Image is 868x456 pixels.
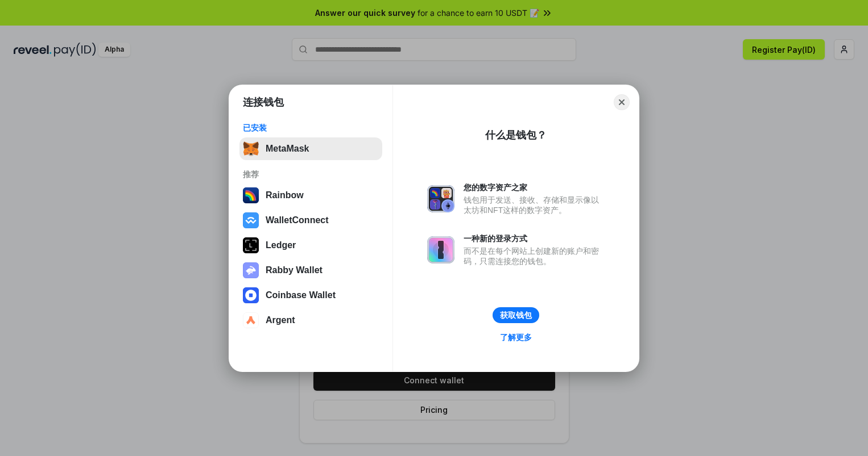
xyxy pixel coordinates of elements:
div: Rainbow [266,190,304,200]
img: svg+xml,%3Csvg%20width%3D%2228%22%20height%3D%2228%22%20viewBox%3D%220%200%2028%2028%22%20fill%3D... [243,312,259,328]
div: 了解更多 [500,332,532,342]
div: 钱包用于发送、接收、存储和显示像以太坊和NFT这样的数字资产。 [464,195,605,215]
img: svg+xml,%3Csvg%20xmlns%3D%22http%3A%2F%2Fwww.w3.org%2F2000%2Fsvg%22%20fill%3D%22none%22%20viewBox... [427,185,454,212]
button: Close [614,94,630,110]
div: Coinbase Wallet [266,290,336,300]
button: Rainbow [239,184,382,207]
button: Rabby Wallet [239,259,382,282]
div: MetaMask [266,144,309,154]
div: 您的数字资产之家 [464,182,605,193]
h1: 连接钱包 [243,95,284,109]
div: 获取钱包 [500,310,532,320]
img: svg+xml,%3Csvg%20xmlns%3D%22http%3A%2F%2Fwww.w3.org%2F2000%2Fsvg%22%20width%3D%2228%22%20height%3... [243,237,259,253]
div: 一种新的登录方式 [464,233,605,244]
button: MetaMask [239,137,382,160]
div: Argent [266,315,295,325]
img: svg+xml,%3Csvg%20fill%3D%22none%22%20height%3D%2233%22%20viewBox%3D%220%200%2035%2033%22%20width%... [243,141,259,157]
button: Ledger [239,234,382,257]
button: Coinbase Wallet [239,284,382,307]
div: 什么是钱包？ [485,128,547,142]
div: Rabby Wallet [266,265,323,275]
img: svg+xml,%3Csvg%20xmlns%3D%22http%3A%2F%2Fwww.w3.org%2F2000%2Fsvg%22%20fill%3D%22none%22%20viewBox... [243,262,259,278]
button: 获取钱包 [493,307,539,323]
img: svg+xml,%3Csvg%20xmlns%3D%22http%3A%2F%2Fwww.w3.org%2F2000%2Fsvg%22%20fill%3D%22none%22%20viewBox... [427,236,454,263]
button: WalletConnect [239,209,382,232]
img: svg+xml,%3Csvg%20width%3D%22120%22%20height%3D%22120%22%20viewBox%3D%220%200%20120%20120%22%20fil... [243,187,259,203]
div: 推荐 [243,169,379,179]
img: svg+xml,%3Csvg%20width%3D%2228%22%20height%3D%2228%22%20viewBox%3D%220%200%2028%2028%22%20fill%3D... [243,212,259,228]
img: svg+xml,%3Csvg%20width%3D%2228%22%20height%3D%2228%22%20viewBox%3D%220%200%2028%2028%22%20fill%3D... [243,287,259,303]
div: 已安装 [243,123,379,133]
div: Ledger [266,240,296,250]
button: Argent [239,309,382,332]
a: 了解更多 [493,330,539,345]
div: WalletConnect [266,215,329,225]
div: 而不是在每个网站上创建新的账户和密码，只需连接您的钱包。 [464,246,605,266]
